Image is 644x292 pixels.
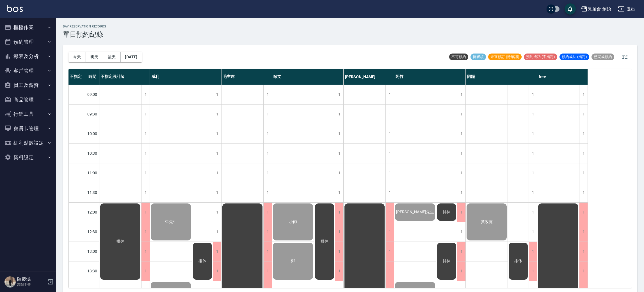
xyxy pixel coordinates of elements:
[466,69,537,85] div: 阿蹦
[164,219,178,224] span: 張先生
[588,6,611,13] div: 兄弟會 創始
[263,105,272,124] div: 1
[141,183,150,202] div: 1
[290,259,296,264] span: 鄭
[579,163,588,183] div: 1
[529,242,537,261] div: 1
[335,222,343,242] div: 1
[263,124,272,143] div: 1
[385,222,394,242] div: 1
[2,64,54,78] button: 客戶管理
[150,69,221,85] div: 威利
[457,203,465,222] div: 1
[335,144,343,163] div: 1
[2,92,54,107] button: 商品管理
[213,203,221,222] div: 1
[263,163,272,183] div: 1
[141,242,150,261] div: 1
[85,124,99,143] div: 10:00
[335,203,343,222] div: 1
[68,69,85,85] div: 不指定
[529,261,537,281] div: 1
[120,52,142,62] button: [DATE]
[385,242,394,261] div: 1
[579,3,613,15] button: 兄弟會 創始
[115,239,125,244] span: 排休
[4,276,16,288] img: Person
[529,203,537,222] div: 1
[213,105,221,124] div: 1
[2,150,54,165] button: 資料設定
[579,261,588,281] div: 1
[263,144,272,163] div: 1
[385,144,394,163] div: 1
[529,183,537,202] div: 1
[141,203,150,222] div: 1
[442,210,452,215] span: 排休
[385,183,394,202] div: 1
[579,105,588,124] div: 1
[579,242,588,261] div: 1
[2,136,54,150] button: 紅利點數設定
[592,54,614,59] span: 已完成預約
[263,242,272,261] div: 1
[385,163,394,183] div: 1
[335,261,343,281] div: 1
[63,31,106,38] h3: 單日預約紀錄
[344,69,394,85] div: [PERSON_NAME]
[213,242,221,261] div: 1
[99,69,150,85] div: 不指定設計師
[197,259,207,264] span: 排休
[85,69,99,85] div: 時間
[471,54,486,59] span: 待審核
[85,85,99,104] div: 09:00
[335,242,343,261] div: 1
[385,124,394,143] div: 1
[263,203,272,222] div: 1
[141,163,150,183] div: 1
[2,49,54,64] button: 報表及分析
[395,210,435,215] span: [PERSON_NAME]先生
[335,124,343,143] div: 1
[513,259,523,264] span: 排休
[457,222,465,242] div: 1
[63,25,106,28] h2: day Reservation records
[480,219,494,224] span: 黃政寬
[7,5,23,12] img: Logo
[272,69,344,85] div: 歐文
[2,20,54,35] button: 櫃檯作業
[488,54,522,59] span: 未來預訂 (待確認)
[385,261,394,281] div: 1
[85,202,99,222] div: 12:00
[529,144,537,163] div: 1
[85,143,99,163] div: 10:30
[529,124,537,143] div: 1
[457,261,465,281] div: 1
[85,242,99,261] div: 13:00
[68,52,86,62] button: 今天
[579,124,588,143] div: 1
[579,203,588,222] div: 1
[221,69,272,85] div: 毛主席
[86,52,103,62] button: 明天
[263,261,272,281] div: 1
[141,222,150,242] div: 1
[579,144,588,163] div: 1
[141,144,150,163] div: 1
[319,239,330,244] span: 排休
[537,69,588,85] div: free
[85,183,99,202] div: 11:30
[17,282,46,287] p: 高階主管
[263,222,272,242] div: 1
[457,163,465,183] div: 1
[335,85,343,104] div: 1
[565,3,576,15] button: save
[85,222,99,242] div: 12:30
[579,183,588,202] div: 1
[213,261,221,281] div: 1
[385,203,394,222] div: 1
[2,107,54,121] button: 行銷工具
[2,35,54,49] button: 預約管理
[213,163,221,183] div: 1
[442,259,452,264] span: 排休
